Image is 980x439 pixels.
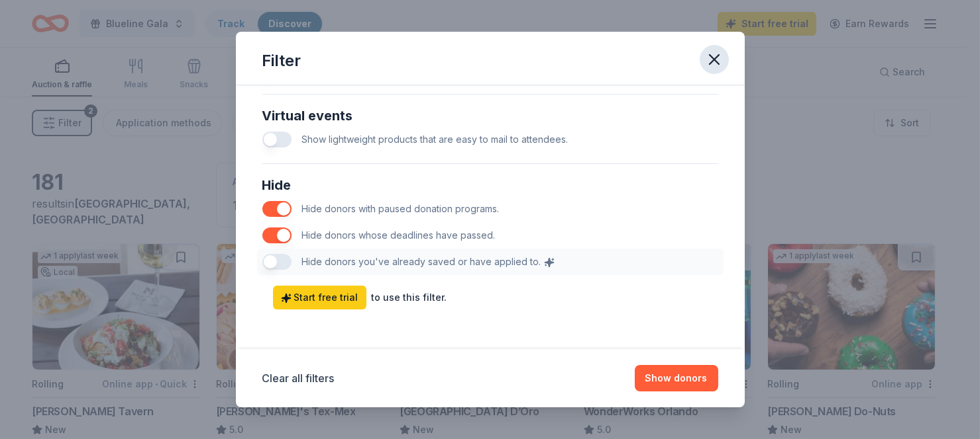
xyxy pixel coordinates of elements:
[635,365,718,391] button: Show donors
[281,290,358,305] span: Start free trial
[302,229,496,241] span: Hide donors whose deadlines have passed.
[273,286,366,309] a: Start free trial
[262,50,301,71] div: Filter
[372,290,447,305] div: to use this filter.
[262,105,718,126] div: Virtual events
[262,175,718,196] div: Hide
[302,203,500,214] span: Hide donors with paused donation programs.
[262,370,335,386] button: Clear all filters
[302,134,569,145] span: Show lightweight products that are easy to mail to attendees.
